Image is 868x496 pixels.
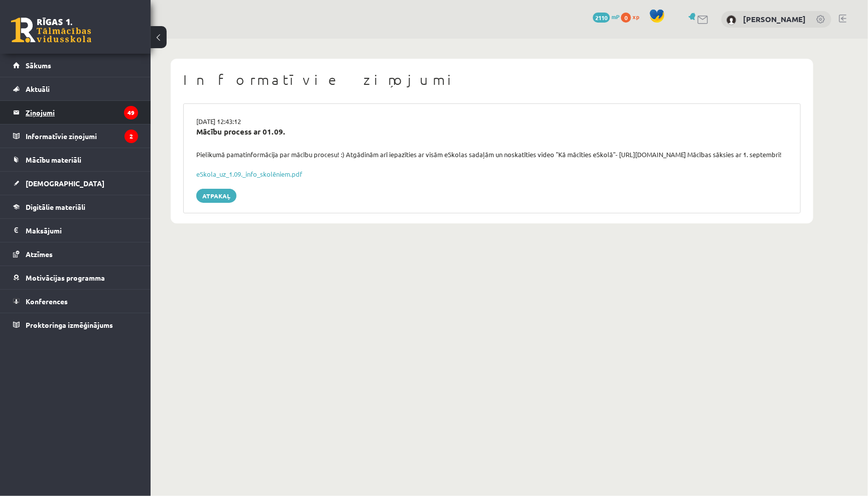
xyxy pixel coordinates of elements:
a: 2110 mP [593,13,619,21]
a: Motivācijas programma [13,266,138,289]
span: Aktuāli [26,84,50,93]
a: Mācību materiāli [13,148,138,171]
h1: Informatīvie ziņojumi [183,71,801,88]
a: [DEMOGRAPHIC_DATA] [13,172,138,195]
a: Rīgas 1. Tālmācības vidusskola [11,18,91,43]
span: Mācību materiāli [26,155,81,164]
a: Proktoringa izmēģinājums [13,313,138,336]
a: Sākums [13,54,138,77]
a: Atzīmes [13,242,138,266]
a: Aktuāli [13,77,138,100]
i: 49 [124,106,138,119]
legend: Maksājumi [26,219,138,242]
span: Proktoringa izmēģinājums [26,320,113,329]
legend: Ziņojumi [26,101,138,124]
span: Atzīmes [26,250,53,259]
div: [DATE] 12:43:12 [189,116,795,127]
a: Digitālie materiāli [13,195,138,218]
span: Sākums [26,61,51,70]
a: 0 xp [621,13,644,21]
a: eSkola_uz_1.09._info_skolēniem.pdf [196,170,302,178]
img: Milāna Kļaviņa [726,15,736,25]
a: Atpakaļ [196,189,236,203]
span: xp [633,13,639,21]
div: Pielikumā pamatinformācija par mācību procesu! :) Atgādinām arī iepazīties ar visām eSkolas sadaļ... [189,150,795,160]
a: Ziņojumi49 [13,101,138,124]
a: [PERSON_NAME] [743,14,806,24]
a: Konferences [13,290,138,313]
i: 2 [125,130,138,143]
span: Konferences [26,297,68,306]
span: Digitālie materiāli [26,202,85,211]
span: [DEMOGRAPHIC_DATA] [26,179,104,188]
div: Mācību process ar 01.09. [196,126,788,138]
span: Motivācijas programma [26,273,105,282]
legend: Informatīvie ziņojumi [26,125,138,148]
span: mP [611,13,619,21]
span: 0 [621,13,631,23]
a: Informatīvie ziņojumi2 [13,125,138,148]
span: 2110 [593,13,610,23]
a: Maksājumi [13,219,138,242]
